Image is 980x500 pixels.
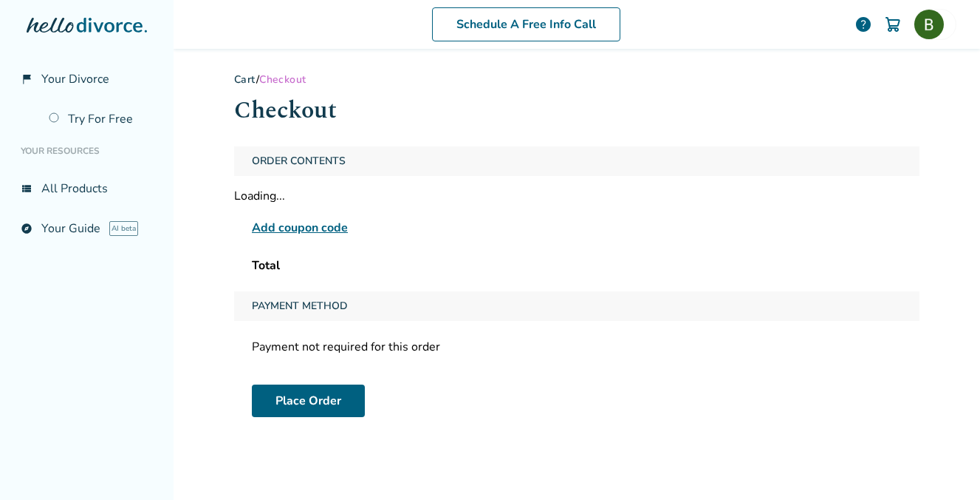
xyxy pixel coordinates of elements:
h1: Checkout [234,92,919,129]
img: Cart [884,16,902,33]
span: Your Divorce [41,71,109,87]
a: view_listAll Products [12,172,162,206]
a: help [854,16,872,33]
img: Bryon [914,10,944,39]
span: Add coupon code [252,219,348,237]
button: Place Order [252,385,365,417]
span: Payment Method [246,291,354,321]
a: Cart [234,72,256,87]
span: flag_2 [21,73,32,85]
div: / [234,72,919,87]
a: flag_2Your Divorce [12,62,162,96]
span: view_list [21,183,32,195]
span: explore [21,223,32,234]
span: Total [252,257,280,274]
li: Your Resources [12,136,162,166]
span: Checkout [259,72,306,87]
div: Loading... [234,188,919,204]
span: AI beta [109,221,138,236]
a: exploreYour GuideAI beta [12,212,162,246]
span: Order Contents [246,146,352,176]
a: Try For Free [40,102,162,136]
div: Payment not required for this order [234,333,919,361]
a: Schedule A Free Info Call [432,7,620,41]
